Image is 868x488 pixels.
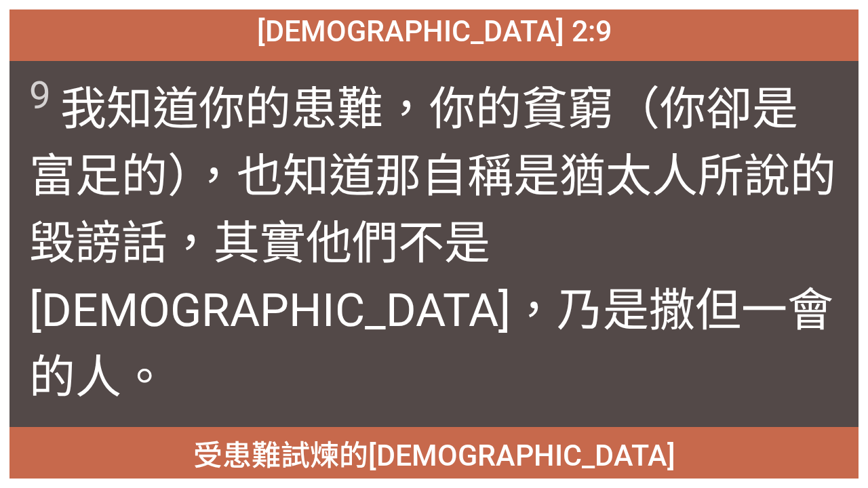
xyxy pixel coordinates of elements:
wg4864: 。 [121,350,167,405]
wg988: ，其實 [29,216,833,405]
span: 我知道 [29,71,839,407]
wg2532: 他們不 [29,216,833,405]
wg4432: （你卻 [29,82,836,405]
wg2347: ，你的貧窮 [29,82,836,405]
sup: 9 [29,73,51,118]
wg4675: 患難 [29,82,836,405]
wg1526: [DEMOGRAPHIC_DATA]，乃是 [29,283,833,405]
wg1488: 富足的 [29,149,836,405]
wg3756: 是 [29,216,833,405]
wg1492: 你的 [29,82,836,405]
wg1511: 猶太人 [29,149,836,405]
wg2453: 所說的毀謗話 [29,149,836,405]
wg3588: 自稱 [29,149,836,405]
wg235: 撒但 [29,283,833,405]
wg1161: 是 [29,82,836,405]
wg3004: 是 [29,149,836,405]
wg4145: ），也 [29,149,836,405]
wg4567: 一會的人 [29,283,833,405]
wg2532: 知道那 [29,149,836,405]
span: [DEMOGRAPHIC_DATA] 2:9 [257,14,612,48]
